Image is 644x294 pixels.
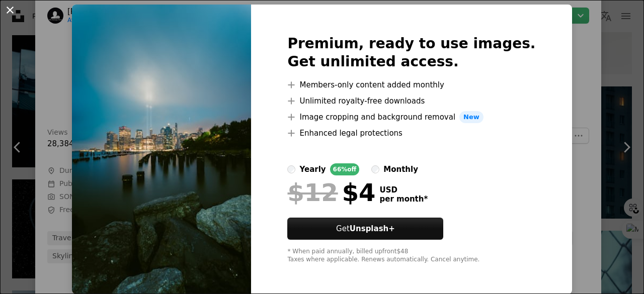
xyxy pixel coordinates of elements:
[72,5,251,294] img: photo-1758846182783-0547c0424f09
[383,163,418,175] div: monthly
[299,163,326,175] div: yearly
[287,35,535,71] h2: Premium, ready to use images. Get unlimited access.
[287,248,535,264] div: * When paid annually, billed upfront $48 Taxes where applicable. Renews automatically. Cancel any...
[287,179,375,206] div: $4
[287,165,295,173] input: yearly66%off
[287,218,443,240] button: GetUnsplash+
[287,79,535,91] li: Members-only content added monthly
[379,194,428,204] span: per month *
[371,165,379,173] input: monthly
[287,95,535,107] li: Unlimited royalty-free downloads
[287,111,535,123] li: Image cropping and background removal
[287,127,535,139] li: Enhanced legal protections
[379,185,428,194] span: USD
[350,224,395,233] strong: Unsplash+
[287,179,338,206] span: $12
[330,163,360,175] div: 66% off
[459,111,484,123] span: New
